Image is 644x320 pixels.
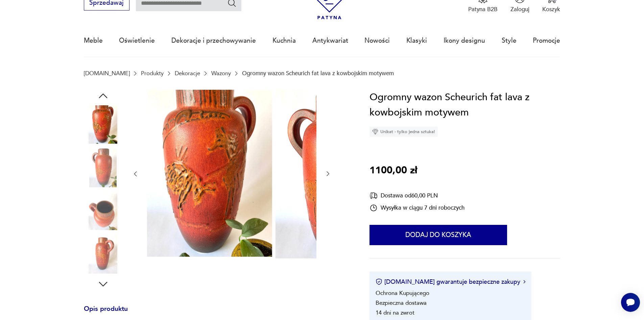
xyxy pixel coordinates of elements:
[84,70,130,77] a: [DOMAIN_NAME]
[369,90,560,121] h1: Ogromny wazon Scheurich fat lava z kowbojskim motywem
[621,293,640,312] iframe: Smartsupp widget button
[141,70,164,77] a: Produkty
[84,148,122,187] img: Zdjęcie produktu Ogromny wazon Scheurich fat lava z kowbojskim motywem
[272,25,296,56] a: Kuchnia
[468,5,498,13] p: Patyna B2B
[364,25,390,56] a: Nowości
[502,25,517,56] a: Style
[119,25,155,56] a: Oświetlenie
[171,25,256,56] a: Dekoracje i przechowywanie
[369,191,378,200] img: Ikona dostawy
[312,25,348,56] a: Antykwariat
[84,25,103,56] a: Meble
[369,204,464,212] div: Wysyłka w ciągu 7 dni roboczych
[369,225,507,245] button: Dodaj do koszyka
[84,306,350,320] h3: Opis produktu
[84,105,122,144] img: Zdjęcie produktu Ogromny wazon Scheurich fat lava z kowbojskim motywem
[276,90,401,266] img: Zdjęcie produktu Ogromny wazon Scheurich fat lava z kowbojskim motywem
[369,163,417,178] p: 1100,00 zł
[84,192,122,230] img: Zdjęcie produktu Ogromny wazon Scheurich fat lava z kowbojskim motywem
[211,70,231,77] a: Wazony
[542,5,560,13] p: Koszyk
[369,127,438,137] div: Unikat - tylko jedna sztuka!
[510,5,529,13] p: Zaloguj
[444,25,485,56] a: Ikony designu
[372,129,378,135] img: Ikona diamentu
[406,25,427,56] a: Klasyki
[369,191,464,200] div: Dostawa od 60,00 PLN
[376,309,414,317] li: 14 dni na zwrot
[533,25,560,56] a: Promocje
[84,1,129,6] a: Sprzedawaj
[242,70,394,77] p: Ogromny wazon Scheurich fat lava z kowbojskim motywem
[523,280,525,283] img: Ikona strzałki w prawo
[84,235,122,273] img: Zdjęcie produktu Ogromny wazon Scheurich fat lava z kowbojskim motywem
[376,278,382,285] img: Ikona certyfikatu
[376,278,525,286] button: [DOMAIN_NAME] gwarantuje bezpieczne zakupy
[376,299,427,307] li: Bezpieczna dostawa
[175,70,200,77] a: Dekoracje
[376,289,429,297] li: Ochrona Kupującego
[147,90,272,257] img: Zdjęcie produktu Ogromny wazon Scheurich fat lava z kowbojskim motywem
